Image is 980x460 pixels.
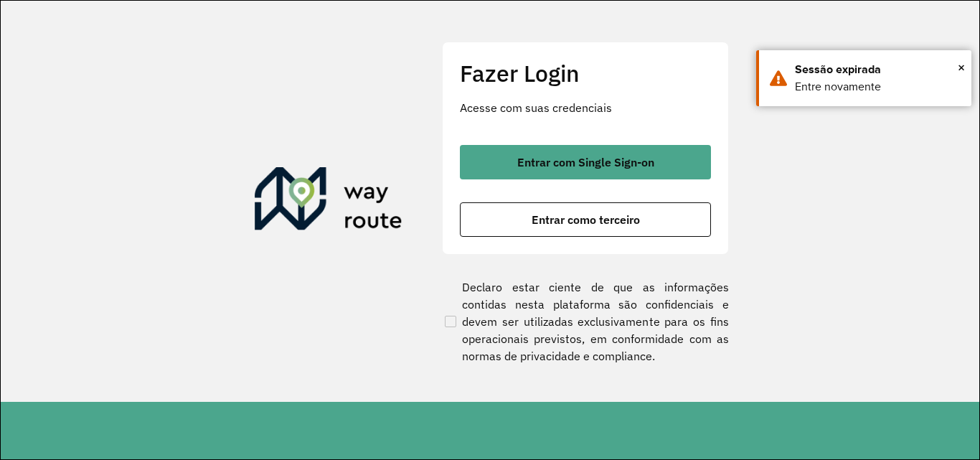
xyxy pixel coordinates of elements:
[460,145,711,179] button: button
[795,61,961,78] div: Sessão expirada
[255,167,402,236] img: Roteirizador AmbevTech
[517,156,654,168] span: Entrar com Single Sign-on
[460,99,711,116] p: Acesse com suas credenciais
[460,202,711,237] button: button
[958,57,965,78] button: Close
[958,57,965,78] span: ×
[460,60,711,87] h2: Fazer Login
[795,78,961,95] div: Entre novamente
[442,278,729,365] label: Declaro estar ciente de que as informações contidas nesta plataforma são confidenciais e devem se...
[532,214,640,225] span: Entrar como terceiro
